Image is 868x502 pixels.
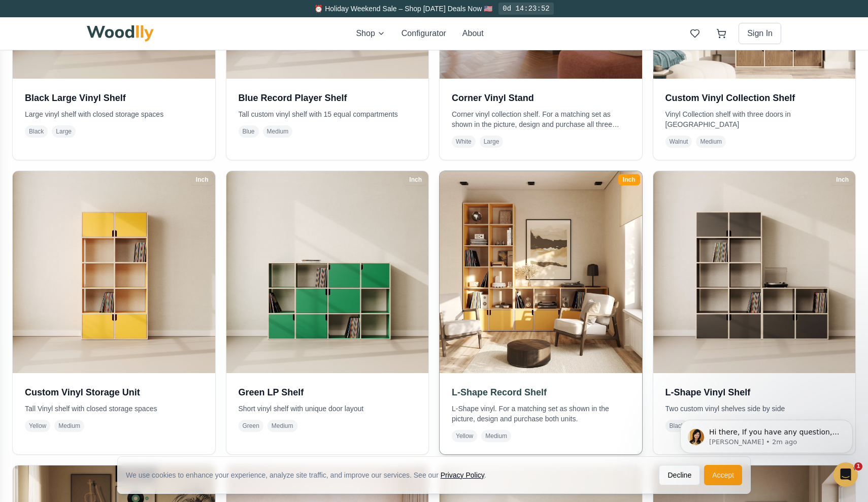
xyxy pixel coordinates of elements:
[263,125,293,138] span: Medium
[356,27,385,40] button: Shop
[25,125,48,138] span: Black
[25,385,203,399] h3: Custom Vinyl Storage Unit
[462,27,484,40] button: About
[665,136,692,148] span: Walnut
[191,174,213,185] div: Inch
[268,420,297,432] span: Medium
[452,430,477,442] span: Yellow
[239,91,417,105] h3: Blue Record Player Shelf
[126,470,494,480] div: We use cookies to enhance your experience, analyze site traffic, and improve our services. See our .
[704,465,742,485] button: Accept
[665,398,868,475] iframe: Intercom notifications message
[25,404,203,414] p: Tall Vinyl shelf with closed storage spaces
[402,27,446,40] button: Configurator
[441,471,484,479] a: Privacy Policy
[618,174,640,185] div: Inch
[696,136,726,148] span: Medium
[833,462,858,487] iframe: Intercom live chat
[435,166,647,378] img: L-Shape Record Shelf
[25,109,203,119] p: Large vinyl shelf with closed storage spaces
[226,171,429,374] img: Green LP Shelf
[13,171,215,374] img: Custom Vinyl Storage Unit
[239,125,259,138] span: Blue
[87,25,154,42] img: Woodlly
[25,91,203,105] h3: Black Large Vinyl Shelf
[739,23,781,44] button: Sign In
[239,420,263,432] span: Green
[239,385,417,399] h3: Green LP Shelf
[665,109,844,129] p: Vinyl Collection shelf with three doors in [GEOGRAPHIC_DATA]
[314,5,492,13] span: ⏰ Holiday Weekend Sale – Shop [DATE] Deals Now 🇺🇸
[452,385,630,399] h3: L-Shape Record Shelf
[480,136,504,148] span: Large
[452,136,476,148] span: White
[831,174,853,185] div: Inch
[25,420,50,432] span: Yellow
[452,109,630,129] p: Corner vinyl collection shelf. For a matching set as shown in the picture, design and purchase al...
[665,385,844,399] h3: L-Shape Vinyl Shelf
[498,3,553,15] div: 0d 14:23:52
[405,174,426,185] div: Inch
[481,430,511,442] span: Medium
[452,404,630,424] p: L-Shape vinyl. For a matching set as shown in the picture, design and purchase both units.
[854,462,862,471] span: 1
[452,91,630,105] h3: Corner Vinyl Stand
[239,404,417,414] p: Short vinyl shelf with unique door layout
[653,171,856,374] img: L-Shape Vinyl Shelf
[659,465,700,485] button: Decline
[239,109,417,119] p: Tall custom vinyl shelf with 15 equal compartments
[54,420,84,432] span: Medium
[52,125,76,138] span: Large
[665,91,844,105] h3: Custom Vinyl Collection Shelf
